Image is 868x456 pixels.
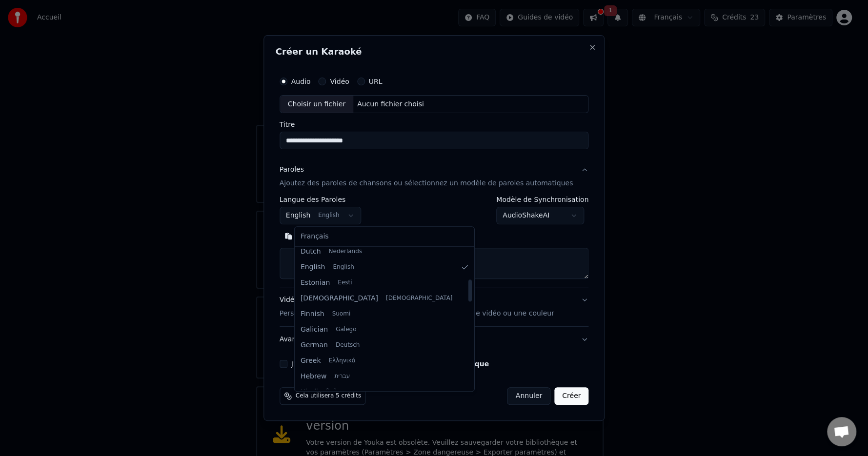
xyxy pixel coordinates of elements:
span: हिन्दी [326,388,337,396]
span: Ελληνικά [328,357,355,365]
span: Estonian [301,278,330,288]
span: [DEMOGRAPHIC_DATA] [301,294,378,303]
span: Galego [336,326,356,334]
span: Suomi [332,310,351,318]
span: עברית [334,373,350,380]
span: Eesti [338,279,352,287]
span: German [301,340,328,350]
span: Finnish [301,309,324,319]
span: Nederlands [328,248,362,256]
span: Français [301,232,329,241]
span: English [333,263,354,271]
span: [DEMOGRAPHIC_DATA] [386,295,452,302]
span: Hindi [301,387,318,397]
span: Dutch [301,247,321,257]
span: Galician [301,325,328,335]
span: Greek [301,356,321,366]
span: English [301,262,325,272]
span: Hebrew [301,372,327,381]
span: Deutsch [336,341,360,349]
